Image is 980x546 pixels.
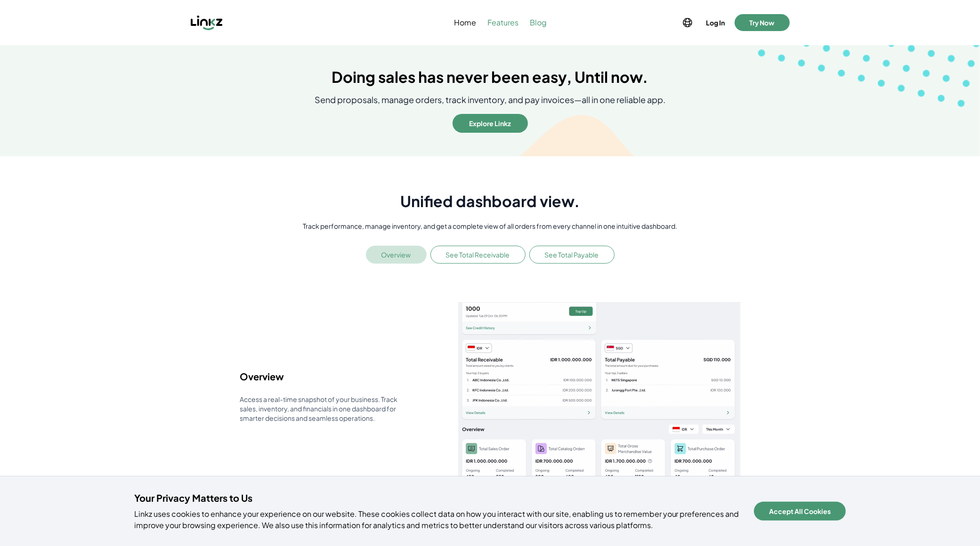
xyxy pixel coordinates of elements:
h3: Overview [240,370,411,383]
h1: Doing sales has never been easy, Until now. [332,68,648,86]
button: See Total Payable [529,246,615,264]
button: Overview [366,246,427,264]
button: Explore Linkz [453,114,528,133]
h4: Your Privacy Matters to Us [134,491,743,505]
p: Linkz uses cookies to enhance your experience on our website. These cookies collect data on how y... [134,508,743,531]
button: See Total Receivable [430,246,526,264]
span: Home [454,17,477,28]
span: Features [488,17,519,28]
button: Try Now [735,14,790,31]
button: Accept All Cookies [754,502,846,521]
button: Log In [705,16,727,29]
h1: Unified dashboard view. [205,192,776,210]
a: Blog [528,17,549,28]
p: Send proposals, manage orders, track inventory, and pay invoices—all in one reliable app. [315,93,665,106]
img: Linkz logo [191,15,223,30]
a: Home [453,17,478,28]
a: Features [486,17,521,28]
p: Track performance, manage inventory, and get a complete view of all orders from every channel in ... [205,221,776,231]
span: Blog [530,17,547,28]
p: Access a real-time snapshot of your business. Track sales, inventory, and financials in one dashb... [240,394,411,423]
